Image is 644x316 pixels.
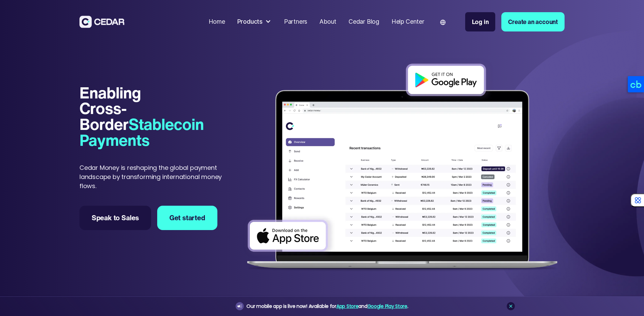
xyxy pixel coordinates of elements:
[237,17,263,26] div: Products
[157,206,217,230] a: Get started
[79,85,176,148] h1: Enabling Cross-Border
[465,12,496,31] a: Log in
[316,14,339,30] a: About
[349,17,379,26] div: Cedar Blog
[472,17,489,26] div: Log in
[234,14,275,29] div: Products
[391,17,424,26] div: Help Center
[345,14,382,30] a: Cedar Blog
[79,112,204,152] span: Stablecoin Payments
[209,17,225,26] div: Home
[388,14,427,30] a: Help Center
[206,14,228,30] a: Home
[246,302,408,311] div: Our mobile app is live now! Available for and .
[281,14,310,30] a: Partners
[367,303,407,310] a: Google Play Store
[79,163,240,190] p: Cedar Money is reshaping the global payment landscape by transforming international money flows.
[336,303,358,310] a: App Store
[79,206,151,230] a: Speak to Sales
[284,17,307,26] div: Partners
[440,20,446,25] img: world icon
[501,12,565,31] a: Create an account
[319,17,336,26] div: About
[237,303,242,309] img: announcement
